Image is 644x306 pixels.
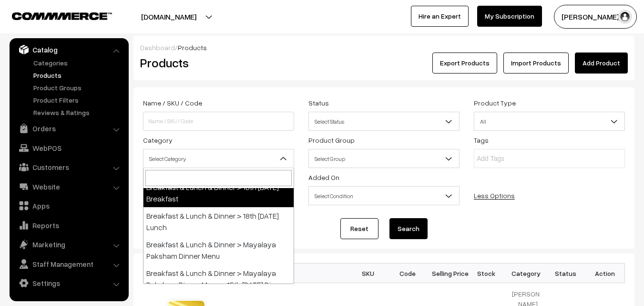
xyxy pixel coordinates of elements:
a: Customers [12,158,125,176]
span: Select Status [309,113,459,130]
span: Select Condition [309,188,459,204]
span: Select Category [143,149,294,168]
span: Select Group [309,150,459,167]
th: SKU [348,264,388,283]
span: All [474,113,624,130]
th: Stock [467,264,506,283]
input: Add Tags [477,154,560,164]
a: My Subscription [477,6,542,27]
img: COMMMERCE [12,12,112,20]
a: Reports [12,217,125,234]
a: Import Products [503,53,569,74]
button: Search [389,218,428,239]
label: Tags [474,135,489,145]
a: Dashboard [140,43,175,52]
a: COMMMERCE [12,10,95,21]
a: Settings [12,274,125,292]
th: Selling Price [427,264,467,283]
a: Reset [340,218,378,239]
th: Code [388,264,427,283]
span: All [474,112,625,131]
a: Website [12,178,125,195]
label: Added On [308,172,339,182]
span: Select Status [308,112,460,131]
label: Name / SKU / Code [143,98,202,108]
li: Breakfast & Lunch & Dinner > 18th [DATE] Lunch [143,207,294,236]
a: Apps [12,197,125,214]
img: user [618,10,632,24]
li: Breakfast & Lunch & Dinner > Mayalaya Paksham Dinner Menu > 15th [DATE] Dinner [143,264,294,293]
a: Product Groups [31,83,125,93]
a: Orders [12,120,125,137]
span: Select Condition [308,186,460,205]
li: Breakfast & Lunch & Dinner > 18th [DATE] Breakfast [143,179,294,207]
a: Less Options [474,191,515,200]
label: Product Type [474,98,516,108]
span: Select Group [308,149,460,168]
a: Marketing [12,236,125,253]
a: Hire an Expert [411,6,469,27]
label: Category [143,135,173,145]
th: Category [506,264,546,283]
a: Categories [31,58,125,68]
a: Products [31,70,125,80]
button: [DOMAIN_NAME] [108,5,230,29]
a: Product Filters [31,95,125,105]
label: Status [308,98,329,108]
h2: Products [140,55,293,70]
a: Reviews & Ratings [31,107,125,117]
a: Catalog [12,41,125,58]
th: Status [546,264,585,283]
div: / [140,42,628,53]
input: Name / SKU / Code [143,112,294,131]
a: Staff Management [12,255,125,273]
span: Products [178,43,207,52]
button: Export Products [432,53,497,74]
li: Breakfast & Lunch & Dinner > Mayalaya Paksham Dinner Menu [143,236,294,264]
th: Action [585,264,625,283]
a: WebPOS [12,139,125,157]
label: Product Group [308,135,355,145]
button: [PERSON_NAME] s… [554,5,637,29]
a: Add Product [575,53,628,74]
span: Select Category [143,150,294,167]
